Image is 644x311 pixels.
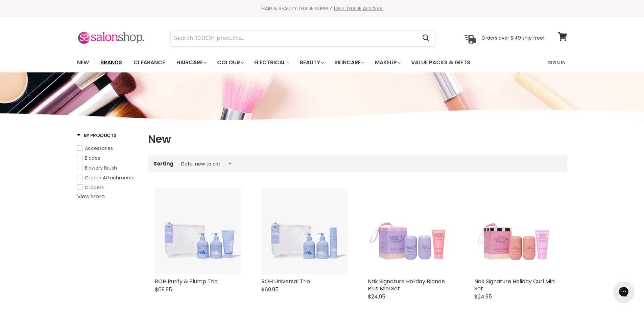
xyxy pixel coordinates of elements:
nav: Main [69,53,576,72]
a: Clipper Attachments [77,174,140,181]
p: Orders over $149 ship free! [481,35,544,41]
span: Blades [85,155,100,161]
span: Clipper Attachments [85,174,135,181]
span: $24.95 [368,293,385,301]
a: Clippers [77,184,140,191]
img: Nak Signature Holiday Blonde Plus Mini Set [368,188,454,274]
label: Sorting [153,161,173,166]
a: Nak Signature Holiday Curl Mini Set [474,277,555,292]
span: Blowdry Brush [85,164,117,171]
a: Sign In [544,55,570,70]
a: Brands [95,55,127,70]
span: Accessories [85,145,113,152]
h3: By Products [77,132,117,139]
a: Electrical [249,55,293,70]
a: GET TRADE ACCESS [335,5,383,12]
a: Blowdry Brush [77,164,140,172]
img: ROH Purify & Plump Trio [155,188,241,274]
span: $69.95 [155,286,172,293]
img: ROH Universal Trio [261,188,348,274]
a: Beauty [295,55,328,70]
input: Search [171,30,417,46]
div: HAIR & BEAUTY TRADE SUPPLY | [69,5,576,12]
a: Value Packs & Gifts [406,55,475,70]
h1: New [148,132,567,146]
a: Skincare [329,55,368,70]
a: Accessories [77,145,140,152]
a: Colour [212,55,248,70]
a: Nak Signature Holiday Blonde Plus Mini Set [368,277,445,292]
a: ROH Purify & Plump Trio [155,277,218,285]
span: Clippers [85,184,104,191]
button: Search [417,30,435,46]
a: Blades [77,154,140,162]
img: Nak Signature Holiday Curl Mini Set [474,188,560,274]
a: New [72,55,94,70]
a: View More [77,193,105,200]
a: Haircare [171,55,211,70]
span: $24.95 [474,293,492,301]
iframe: Gorgias live chat messenger [610,279,637,304]
a: Clearance [128,55,170,70]
span: $69.95 [261,286,279,293]
a: Makeup [370,55,405,70]
form: Product [170,30,435,46]
ul: Main menu [72,53,510,72]
a: ROH Universal Trio [261,277,310,285]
